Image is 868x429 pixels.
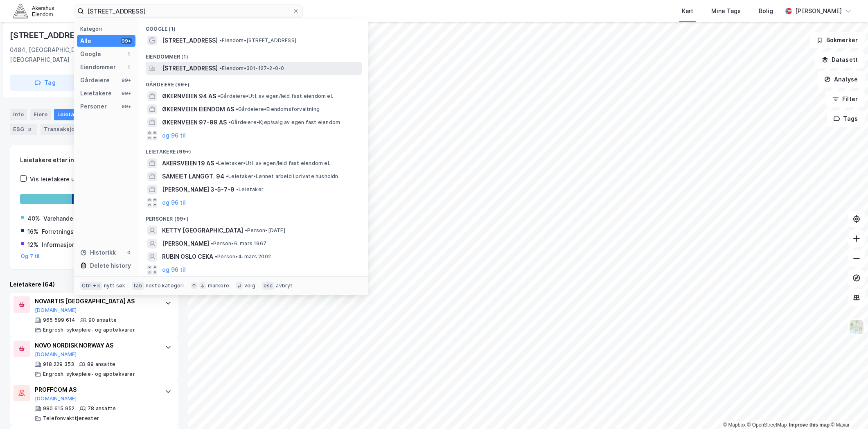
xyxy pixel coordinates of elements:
span: Leietaker [236,186,264,193]
div: Delete history [90,261,131,271]
div: ESG [10,124,37,135]
div: Google [80,49,101,59]
div: Bolig [759,6,773,16]
div: 78 ansatte [88,405,116,412]
span: KETTY [GEOGRAPHIC_DATA] [162,226,243,235]
span: Person • [DATE] [245,227,285,234]
div: markere [208,282,229,289]
span: ØKERNVEIEN 97-99 AS [162,117,227,127]
div: Telefonvakttjenester [43,415,99,422]
div: 99+ [121,90,132,97]
div: Personer (99+) [139,209,368,224]
div: Google (1) [139,19,368,34]
img: Z [849,319,864,335]
button: [DOMAIN_NAME] [35,307,77,314]
button: og 96 til [162,131,186,140]
div: avbryt [276,282,293,289]
div: Varehandel, bilverksteder [43,214,116,224]
span: Gårdeiere • Eiendomsforvaltning [236,106,320,113]
div: 99+ [121,103,132,110]
button: Og 7 til [21,253,40,260]
div: 16% [27,227,38,237]
div: Leietakere (64) [10,280,178,289]
div: Personer [80,102,107,111]
div: 1 [126,64,132,70]
button: og 96 til [162,265,186,275]
div: Engrosh. sykepleie- og apotekvarer [43,371,135,377]
span: • [211,240,213,246]
span: • [216,160,218,166]
div: 3 [26,125,34,133]
span: • [228,119,231,125]
div: Leietakere [80,88,112,98]
div: tab [132,282,144,290]
img: akershus-eiendom-logo.9091f326c980b4bce74ccdd9f866810c.svg [13,4,54,18]
div: NOVO NORDISK NORWAY AS [35,341,157,350]
div: neste kategori [146,282,184,289]
div: Leietakere etter industri [20,155,168,165]
button: Filter [825,91,865,107]
span: Leietaker • Lønnet arbeid i private husholdn. [226,173,340,180]
span: Eiendom • 301-127-2-0-0 [219,65,284,72]
div: 99+ [121,38,132,44]
div: Transaksjoner [41,124,97,135]
div: nytt søk [104,282,126,289]
div: Informasjon og kommunikasjon [42,240,131,250]
button: og 96 til [162,198,186,208]
span: • [245,227,247,233]
span: Leietaker • Utl. av egen/leid fast eiendom el. [216,160,330,167]
span: • [219,65,222,71]
span: [PERSON_NAME] 3-5-7-9 [162,185,234,194]
div: Info [10,109,27,120]
button: [DOMAIN_NAME] [35,351,77,358]
span: [STREET_ADDRESS] [162,63,218,73]
div: 980 615 952 [43,405,74,412]
button: Bokmerker [809,32,865,48]
div: NOVARTIS [GEOGRAPHIC_DATA] AS [35,296,157,306]
button: Tag [10,75,80,91]
button: Analyse [817,71,865,88]
div: Gårdeiere (99+) [139,75,368,90]
div: Historikk [80,248,116,257]
div: PROFFCOM AS [35,385,157,395]
span: • [219,37,222,43]
button: Tags [827,111,865,127]
div: 12% [27,240,38,250]
div: Vis leietakere uten ansatte [30,174,108,184]
span: • [236,106,238,112]
span: Gårdeiere • Utl. av egen/leid fast eiendom el. [218,93,333,99]
span: RUBIN OSLO CEKA [162,252,213,262]
span: • [236,186,239,192]
button: Datasett [815,52,865,68]
div: Kart [682,6,693,16]
div: velg [244,282,255,289]
button: [DOMAIN_NAME] [35,395,77,402]
span: [STREET_ADDRESS] [162,36,218,45]
div: Kategori [80,26,135,32]
div: [PERSON_NAME] [795,6,842,16]
div: 89 ansatte [87,361,115,368]
div: Mine Tags [711,6,741,16]
div: 965 599 614 [43,317,75,323]
iframe: Chat Widget [827,390,868,429]
span: Person • 6. mars 1967 [211,240,266,247]
span: ØKERNVEIEN EIENDOM AS [162,104,234,114]
div: Gårdeiere [80,75,110,85]
input: Søk på adresse, matrikkel, gårdeiere, leietakere eller personer [84,5,293,17]
span: Eiendom • [STREET_ADDRESS] [219,37,296,44]
div: 0 [126,249,132,256]
span: Gårdeiere • Kjøp/salg av egen fast eiendom [228,119,340,126]
div: Kontrollprogram for chat [827,390,868,429]
div: 99+ [121,77,132,84]
div: Eiendommer (1) [139,47,368,62]
div: 1 [126,51,132,57]
div: Forretningsmessig tjenesteyting [42,227,135,237]
a: OpenStreetMap [747,422,787,428]
div: Leietakere (99+) [139,142,368,157]
span: • [218,93,220,99]
div: Eiere [30,109,51,120]
div: 918 229 353 [43,361,74,368]
span: Person • 4. mars 2002 [215,253,271,260]
span: SAMEIET LANGGT. 94 [162,172,224,181]
div: [STREET_ADDRESS] [10,29,90,42]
